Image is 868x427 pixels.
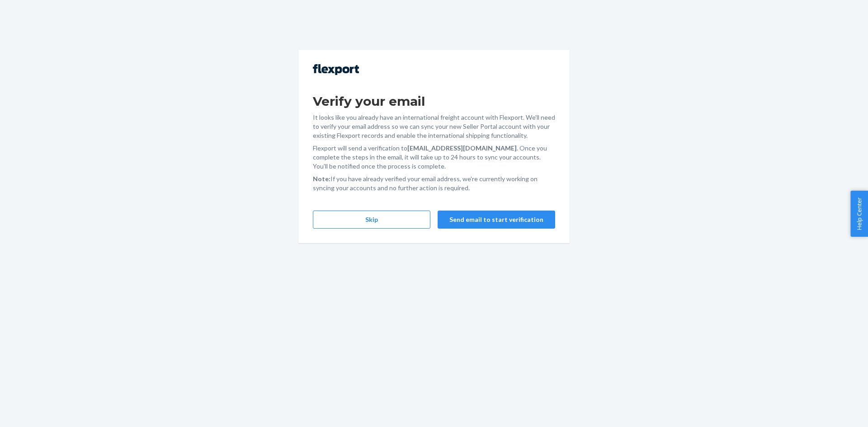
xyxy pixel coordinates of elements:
button: Send email to start verification [438,211,555,229]
strong: [EMAIL_ADDRESS][DOMAIN_NAME] [407,144,517,152]
p: If you have already verified your email address, we're currently working on syncing your accounts... [313,174,555,192]
p: Flexport will send a verification to . Once you complete the steps in the email, it will take up ... [313,144,555,171]
button: Help Center [850,191,868,237]
img: Flexport logo [313,64,359,75]
button: Skip [313,211,430,229]
h1: Verify your email [313,93,555,109]
strong: Note: [313,175,330,183]
p: It looks like you already have an international freight account with Flexport. We'll need to veri... [313,113,555,140]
